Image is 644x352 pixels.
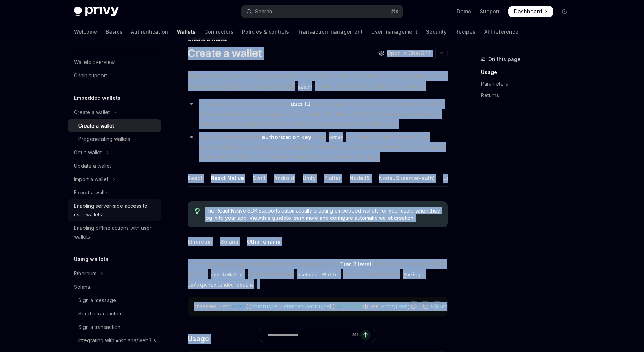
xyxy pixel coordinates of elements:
a: Demo [457,8,471,15]
span: : [378,303,381,310]
a: Update a wallet [68,159,161,172]
a: Security [426,23,447,40]
a: Wallets [177,23,196,40]
a: Send a transaction [68,307,161,320]
div: Import a wallet [74,175,108,184]
a: Wallets overview [68,56,161,69]
span: ExtendedChainType [280,303,329,310]
a: Tier 2 level [340,261,371,268]
span: ; [407,303,410,310]
svg: Tip [195,208,200,214]
code: useCreateWallet [294,271,343,279]
img: dark logo [74,7,119,17]
div: Java [443,169,456,186]
div: Swift [253,169,266,186]
h1: Create a wallet [188,47,262,60]
button: Report incorrect code [409,301,419,311]
button: Open search [241,5,403,18]
div: Enabling server-side access to user wallets [74,202,156,219]
a: Create a wallet [68,119,161,132]
span: }) [329,303,335,310]
div: Solana [74,283,90,291]
span: => [335,303,341,310]
h5: Embedded wallets [74,94,121,102]
div: Enabling offline actions with user wallets [74,224,156,241]
div: Search... [255,7,275,16]
code: createWallet [208,271,248,279]
span: wallet [410,303,428,310]
span: Dashboard [514,8,542,15]
span: ⌘ K [391,9,399,14]
button: Open in ChatGPT [374,47,435,59]
span: The React Native SDK supports automatically creating embedded wallets for your users when they lo... [205,207,440,222]
button: Ask AI [432,301,442,311]
div: Sign a transaction [78,323,121,331]
a: Welcome [74,23,97,40]
code: owner [326,133,346,141]
a: Support [480,8,500,15]
span: : [277,303,280,310]
div: NodeJS (server-auth) [379,169,435,186]
span: { [364,303,367,310]
span: ({ [246,303,251,310]
button: Toggle Create a wallet section [68,106,161,119]
div: Chain support [74,71,107,80]
button: Copy the contents from the code block [421,301,430,311]
div: Solana [220,233,238,250]
a: Basics [106,23,122,40]
a: Connectors [204,23,233,40]
a: Enabling offline actions with user wallets [68,222,161,243]
span: To create a wallet in any of the chains supported at the with the React Native SDK, use the metho... [188,259,448,289]
div: Send a transaction [78,309,123,318]
span: Promise [341,303,361,310]
div: Unity [303,169,316,186]
div: React [188,169,202,186]
button: Toggle Ethereum section [68,267,161,280]
a: Policies & controls [242,23,289,40]
div: Get a wallet [74,148,102,157]
a: Usage [481,66,576,78]
li: To create a user wallet, specify a as an owner of the wallet. This ensures only the authenticated... [188,99,448,129]
span: Privy enables you to programmatically create wallets embedded within your application. When you c... [188,71,448,91]
span: chainType [251,303,277,310]
a: Authentication [131,23,168,40]
div: NodeJS [350,169,370,186]
a: User management [371,23,417,40]
div: Ethereum [188,233,212,250]
div: Create a wallet [74,108,110,117]
strong: user ID [290,100,311,107]
div: Create a wallet [78,121,114,130]
span: < [361,303,364,310]
a: Pregenerating wallets [68,133,161,146]
div: Pregenerating wallets [78,135,130,143]
a: Dashboard [508,6,553,17]
div: React Native [211,169,244,186]
a: Transaction management [298,23,363,40]
a: Recipes [455,23,476,40]
span: user [367,303,378,310]
span: PrivyUser [381,303,407,310]
button: Toggle Solana section [68,280,161,293]
a: Chain support [68,69,161,82]
span: Wallet [430,303,448,310]
div: Wallets overview [74,58,115,66]
span: Open in ChatGPT [387,50,431,57]
a: this guide [261,215,286,221]
a: Sign a message [68,294,161,307]
a: Sign a transaction [68,321,161,334]
span: createWallet [194,303,228,310]
span: : [228,303,231,310]
div: Other chains [247,233,280,250]
button: Toggle dark mode [559,6,570,17]
span: async [231,303,246,310]
div: Update a wallet [74,162,111,170]
div: Ethereum [74,269,96,278]
span: On this page [488,55,521,64]
a: Enabling server-side access to user wallets [68,199,161,221]
button: Toggle Import a wallet section [68,173,161,186]
a: API reference [484,23,518,40]
strong: authorization key [262,133,311,141]
a: Returns [481,90,576,101]
a: Export a wallet [68,186,161,199]
div: Android [274,169,294,186]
